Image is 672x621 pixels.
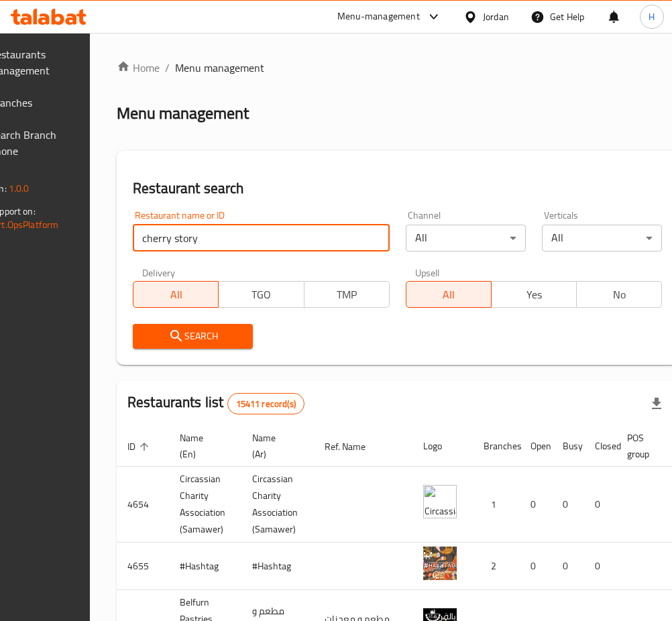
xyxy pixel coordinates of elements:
[473,543,520,590] td: 2
[175,60,264,76] span: Menu management
[133,178,662,199] h2: Restaurant search
[520,426,552,467] th: Open
[117,60,160,76] a: Home
[542,225,662,251] div: All
[142,268,176,277] label: Delivery
[412,426,473,467] th: Logo
[552,426,584,467] th: Busy
[241,543,314,590] td: #Hashtag
[218,281,304,308] button: TGO
[133,225,390,251] input: Search for restaurant name or ID..
[576,281,662,308] button: No
[584,543,616,590] td: 0
[552,543,584,590] td: 0
[241,467,314,543] td: ​Circassian ​Charity ​Association​ (Samawer)
[139,285,213,304] span: All
[627,430,667,462] span: POS group
[552,467,584,543] td: 0
[224,285,298,304] span: TGO
[520,543,552,590] td: 0
[520,467,552,543] td: 0
[304,281,390,308] button: TMP
[169,467,241,543] td: ​Circassian ​Charity ​Association​ (Samawer)
[649,9,655,24] span: H
[9,180,30,197] span: 1.0.0
[180,430,225,462] span: Name (En)
[406,225,526,251] div: All
[169,543,241,590] td: #Hashtag
[483,9,509,24] div: Jordan
[412,285,486,304] span: All
[117,543,169,590] td: 4655
[584,426,616,467] th: Closed
[117,467,169,543] td: 4654
[473,426,520,467] th: Branches
[127,439,153,455] span: ID
[584,467,616,543] td: 0
[165,60,170,76] li: /
[337,9,420,25] div: Menu-management
[406,281,492,308] button: All
[473,467,520,543] td: 1
[127,392,304,414] h2: Restaurants list
[133,324,253,349] button: Search
[228,398,304,410] span: 15411 record(s)
[325,439,383,455] span: Ref. Name
[423,547,457,580] img: #Hashtag
[415,268,440,277] label: Upsell
[491,281,577,308] button: Yes
[423,485,457,518] img: ​Circassian ​Charity ​Association​ (Samawer)
[144,328,242,345] span: Search
[582,285,657,304] span: No
[133,281,219,308] button: All
[227,393,304,414] div: Total records count
[310,285,384,304] span: TMP
[252,430,298,462] span: Name (Ar)
[497,285,571,304] span: Yes
[117,103,249,124] h2: Menu management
